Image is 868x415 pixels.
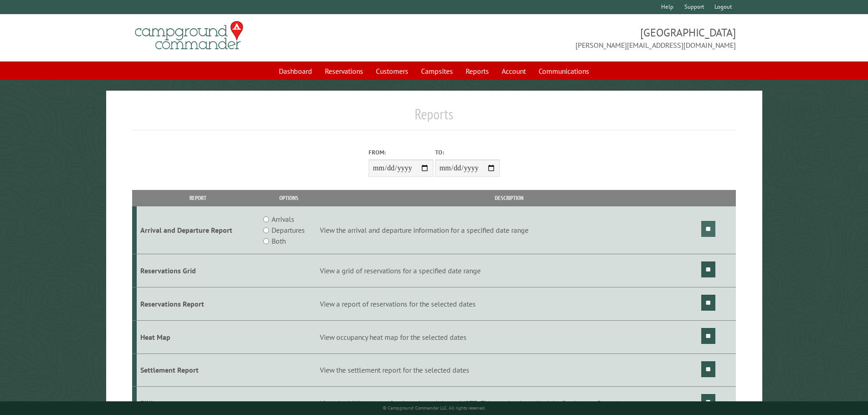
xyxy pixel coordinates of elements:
td: Settlement Report [137,354,259,387]
a: Reservations [319,62,369,80]
a: Account [496,62,531,80]
td: View a grid of reservations for a specified date range [318,254,700,287]
h1: Reports [132,105,736,130]
td: Reservations Grid [137,254,259,287]
th: Report [137,190,259,206]
label: From: [369,148,433,157]
td: View occupancy heat map for the selected dates [318,320,700,354]
a: Dashboard [273,62,318,80]
a: Communications [533,62,595,80]
td: Arrival and Departure Report [137,206,259,254]
td: Heat Map [137,320,259,354]
label: Departures [272,225,305,236]
label: Both [272,236,286,246]
td: View the arrival and departure information for a specified date range [318,206,700,254]
a: Campsites [416,62,458,80]
a: Reports [460,62,494,80]
th: Description [318,190,700,206]
td: View the settlement report for the selected dates [318,354,700,387]
label: To: [435,148,500,157]
label: Arrivals [272,214,294,225]
th: Options [259,190,318,206]
span: [GEOGRAPHIC_DATA] [PERSON_NAME][EMAIL_ADDRESS][DOMAIN_NAME] [434,25,736,51]
small: © Campground Commander LLC. All rights reserved. [383,405,486,411]
a: Customers [370,62,414,80]
td: Reservations Report [137,287,259,320]
img: Campground Commander [132,18,246,53]
td: View a report of reservations for the selected dates [318,287,700,320]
